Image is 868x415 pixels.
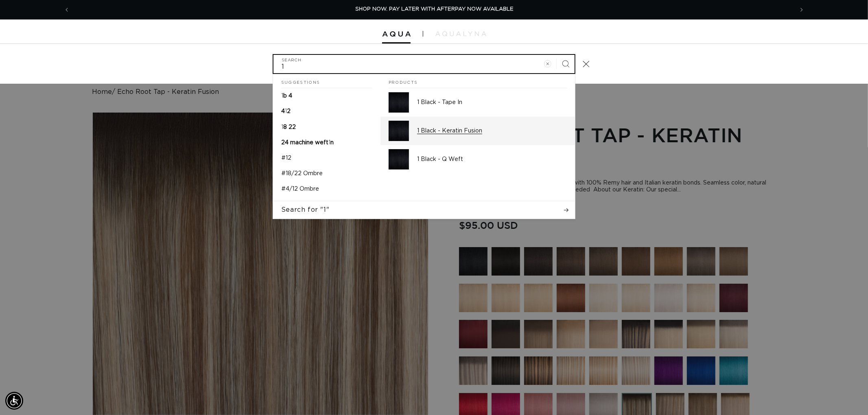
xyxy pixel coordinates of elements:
a: 1 Black - Tape In [380,88,575,117]
button: Next announcement [793,2,811,17]
p: #4/12 Ombre [281,185,319,193]
span: 4 [281,109,285,114]
button: Close [577,55,595,73]
mark: 1 [285,109,287,114]
a: 4 12 [273,104,380,119]
span: 8 22 [283,124,296,130]
img: 1 Black - Keratin Fusion [389,121,409,141]
input: Search [273,55,575,73]
a: 24 machine weft 1n [273,135,380,150]
h2: Products [389,74,567,89]
a: #4/12 Ombre [273,181,380,197]
a: 1 Black - Keratin Fusion [380,117,575,145]
img: 1 Black - Q Weft [389,149,409,169]
p: 1 Black - Keratin Fusion [417,127,567,135]
span: Search for "1" [281,205,329,214]
span: SHOP NOW. PAY LATER WITH AFTERPAY NOW AVAILABLE [355,7,514,12]
img: Aqua Hair Extensions [382,31,411,37]
span: 2 [287,109,291,114]
p: #12 [281,154,291,162]
p: 1 Black - Q Weft [417,156,567,163]
button: Search [557,55,575,73]
img: aqualyna.com [435,31,486,36]
span: n [330,140,334,146]
p: 1b 4 [281,92,292,100]
mark: 1 [328,140,330,146]
mark: 1 [281,93,283,99]
a: 1 Black - Q Weft [380,145,575,174]
span: 24 machine weft [281,140,328,146]
p: 4 12 [281,108,291,115]
button: Previous announcement [58,2,76,17]
h2: Suggestions [281,74,372,89]
a: #18/22 Ombre [273,166,380,181]
iframe: Chat Widget [754,327,868,415]
button: Clear search term [539,55,557,73]
mark: 1 [281,124,283,130]
div: Accessibility Menu [5,392,23,410]
a: 1b 4 [273,88,380,104]
img: 1 Black - Tape In [389,92,409,113]
p: 24 machine weft 1n [281,139,334,146]
a: 18 22 [273,120,380,135]
p: #18/22 Ombre [281,170,323,177]
a: #12 [273,150,380,166]
span: b 4 [283,93,292,99]
p: 1 Black - Tape In [417,99,567,106]
p: 18 22 [281,124,296,131]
